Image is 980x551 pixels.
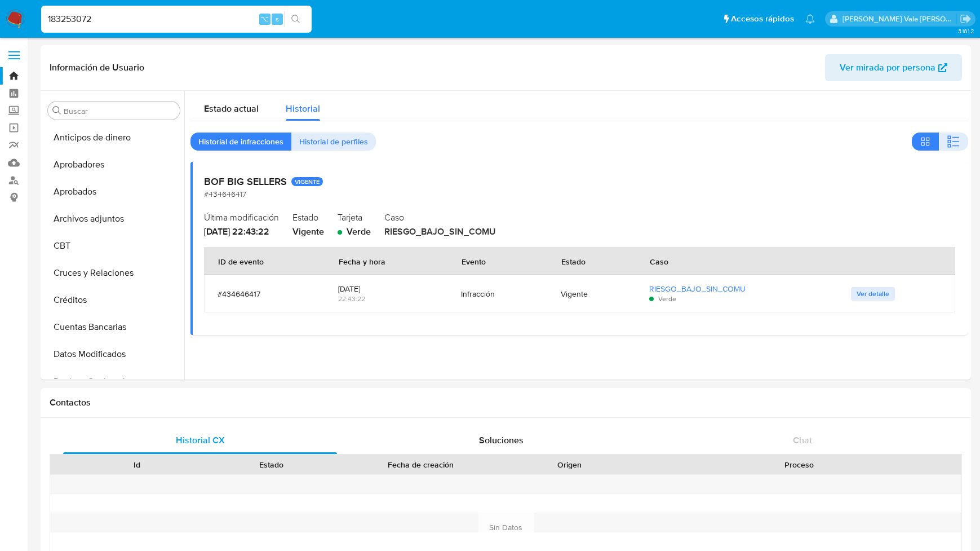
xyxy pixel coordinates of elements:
[260,14,269,24] span: ⌥
[43,205,184,232] button: Archivos adjuntos
[52,106,61,115] button: Buscar
[212,459,330,470] div: Estado
[43,151,184,178] button: Aprobadores
[284,11,307,27] button: search-icon
[176,434,225,447] span: Historial CX
[43,259,184,286] button: Cruces y Relaciones
[43,286,184,314] button: Créditos
[43,368,184,395] button: Devices Geolocation
[43,178,184,205] button: Aprobados
[50,62,144,73] h1: Información de Usuario
[840,54,935,81] span: Ver mirada por persona
[43,124,184,151] button: Anticipos de dinero
[645,459,954,470] div: Proceso
[347,459,495,470] div: Fecha de creación
[41,12,312,27] input: Buscar usuario o caso...
[64,106,175,116] input: Buscar
[805,14,815,24] a: Notificaciones
[842,14,956,24] p: rene.vale@mercadolibre.com
[43,341,184,368] button: Datos Modificados
[960,13,972,25] a: Salir
[43,232,184,259] button: CBT
[50,397,962,408] h1: Contactos
[793,434,812,447] span: Chat
[731,13,794,25] span: Accesos rápidos
[511,459,629,470] div: Origen
[276,14,279,24] span: s
[825,54,962,81] button: Ver mirada por persona
[78,459,196,470] div: Id
[479,434,524,447] span: Soluciones
[43,314,184,341] button: Cuentas Bancarias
